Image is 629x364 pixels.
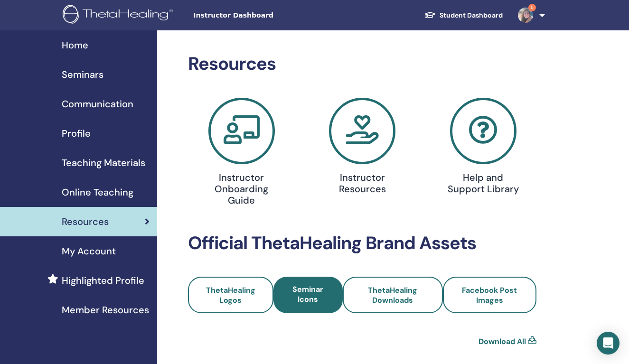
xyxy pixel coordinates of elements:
span: My Account [62,244,116,258]
span: Highlighted Profile [62,273,144,288]
img: default.jpg [518,8,533,23]
h2: Official ThetaHealing Brand Assets [188,233,536,254]
span: 5 [528,4,536,11]
a: Instructor Onboarding Guide [187,98,296,210]
span: Online Teaching [62,185,133,199]
span: Home [62,38,88,52]
span: ThetaHealing Logos [206,285,255,305]
h4: Help and Support Library [445,172,521,195]
span: Communication [62,97,133,111]
span: Profile [62,126,91,140]
h2: Resources [188,53,536,75]
h4: Instructor Resources [324,172,400,195]
a: Seminar Icons [273,277,343,313]
a: Download All [479,336,526,347]
a: Facebook Post Images [443,277,536,313]
span: ThetaHealing Downloads [368,285,417,305]
a: Instructor Resources [308,98,417,198]
span: Teaching Materials [62,156,145,170]
span: Instructor Dashboard [193,10,336,20]
img: graduation-cap-white.svg [424,11,436,19]
img: logo.png [63,5,176,26]
a: Student Dashboard [417,7,510,24]
span: Seminars [62,67,103,82]
span: Seminar Icons [292,284,323,304]
div: Open Intercom Messenger [597,332,620,355]
span: Member Resources [62,303,149,317]
a: Help and Support Library [428,98,538,198]
a: ThetaHealing Downloads [343,277,443,313]
h4: Instructor Onboarding Guide [203,172,280,206]
a: ThetaHealing Logos [188,277,273,313]
span: Resources [62,215,109,229]
span: Facebook Post Images [462,285,517,305]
